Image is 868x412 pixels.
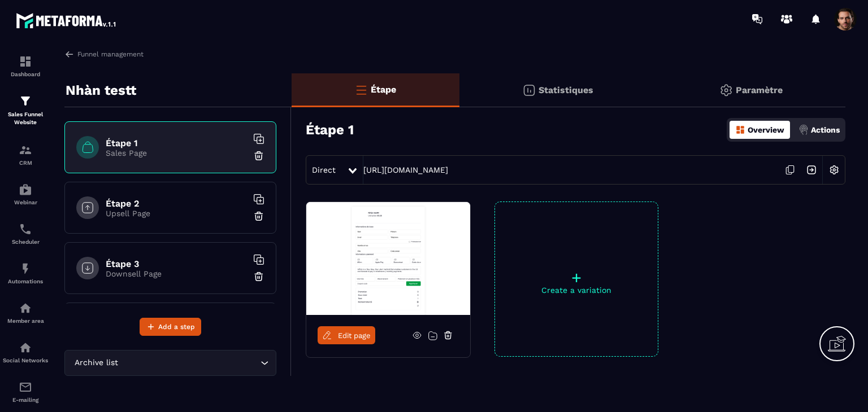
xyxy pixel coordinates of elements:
input: Search for option [120,357,258,369]
a: formationformationDashboard [3,46,48,86]
img: formation [19,55,32,68]
img: dashboard-orange.40269519.svg [735,125,745,135]
img: arrow-next.bcc2205e.svg [801,159,822,181]
img: formation [19,143,32,157]
h6: Étape 3 [106,258,247,269]
img: actions.d6e523a2.png [798,125,809,135]
p: E-mailing [3,397,48,403]
p: CRM [3,160,48,166]
p: Downsell Page [106,269,247,278]
a: social-networksocial-networkSocial Networks [3,332,48,372]
a: formationformationSales Funnel Website [3,86,48,135]
img: scheduler [19,222,32,236]
p: Webinar [3,199,48,205]
img: arrow [64,49,75,59]
img: stats.20deebd0.svg [522,84,536,97]
img: bars-o.4a397970.svg [354,83,368,97]
p: Étape [371,84,396,95]
h6: Étape 1 [106,138,247,148]
p: Dashboard [3,71,48,77]
a: schedulerschedulerScheduler [3,214,48,253]
p: Statistiques [539,85,593,95]
img: setting-gr.5f69749f.svg [719,84,733,97]
p: Actions [811,125,840,134]
p: Social Networks [3,357,48,363]
img: automations [19,262,32,275]
img: trash [253,271,264,282]
span: Add a step [158,321,195,332]
p: Scheduler [3,239,48,245]
a: [URL][DOMAIN_NAME] [363,165,448,174]
img: automations [19,301,32,315]
h6: Étape 2 [106,198,247,209]
p: Create a variation [495,286,658,295]
p: Sales Funnel Website [3,111,48,126]
a: Funnel management [64,49,144,59]
img: email [19,380,32,394]
a: emailemailE-mailing [3,372,48,411]
img: social-network [19,341,32,354]
h3: Étape 1 [306,122,354,138]
a: automationsautomationsWebinar [3,174,48,214]
img: trash [253,150,264,161]
img: setting-w.858f3a88.svg [823,159,845,181]
p: Member area [3,318,48,324]
a: automationsautomationsMember area [3,293,48,332]
span: Edit page [338,331,371,340]
p: + [495,270,658,286]
span: Archive list [72,357,120,369]
p: Sales Page [106,148,247,157]
img: formation [19,94,32,108]
img: logo [16,10,118,30]
img: image [306,202,470,315]
p: Nhàn testt [66,79,136,102]
p: Upsell Page [106,209,247,218]
button: Add a step [140,318,201,336]
img: trash [253,211,264,222]
img: automations [19,183,32,196]
p: Automations [3,278,48,284]
a: Edit page [318,326,375,344]
a: formationformationCRM [3,135,48,174]
p: Paramètre [736,85,783,95]
div: Search for option [64,350,276,376]
p: Overview [748,125,784,134]
span: Direct [312,165,336,174]
a: automationsautomationsAutomations [3,253,48,293]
